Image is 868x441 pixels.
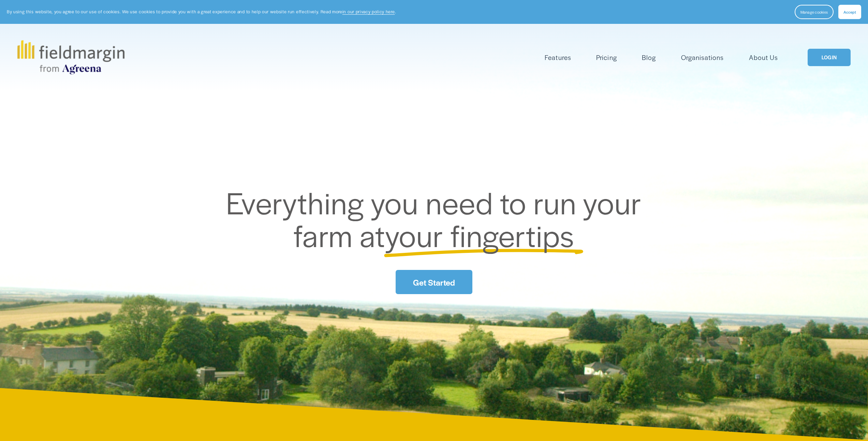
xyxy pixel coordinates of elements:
[681,52,724,63] a: Organisations
[17,40,124,74] img: fieldmargin.com
[642,52,656,63] a: Blog
[385,213,574,256] span: your fingertips
[795,5,834,19] button: Manage cookies
[800,9,828,15] span: Manage cookies
[596,52,617,63] a: Pricing
[226,181,649,256] span: Everything you need to run your farm at
[843,9,856,15] span: Accept
[545,52,571,62] span: Features
[808,49,851,66] a: LOGIN
[342,9,395,15] a: in our privacy policy here
[396,270,472,294] a: Get Started
[545,52,571,63] a: folder dropdown
[749,52,778,63] a: About Us
[7,9,396,15] p: By using this website, you agree to our use of cookies. We use cookies to provide you with a grea...
[838,5,861,19] button: Accept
